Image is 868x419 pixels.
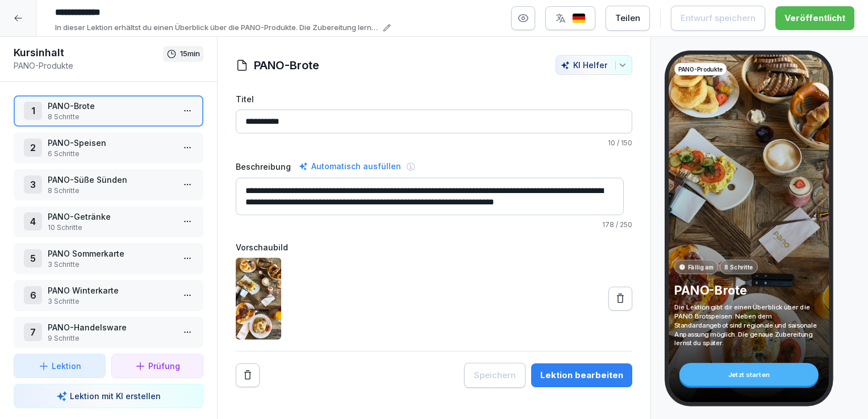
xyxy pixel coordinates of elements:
p: 10 Schritte [48,223,174,233]
div: 2PANO-Speisen6 Schritte [14,132,203,164]
button: Lektion mit KI erstellen [14,384,203,408]
p: Lektion mit KI erstellen [70,390,161,402]
label: Titel [236,93,632,105]
div: 4 [24,212,42,231]
button: Lektion bearbeiten [531,363,632,387]
div: 7PANO-Handelsware9 Schritte [14,317,203,348]
div: Veröffentlicht [784,12,845,24]
div: 2 [24,139,42,157]
p: PANO-Brote [48,100,174,112]
p: PANO-Getränke [48,211,174,223]
p: Fällig am [688,263,713,271]
div: Jetzt starten [679,363,819,386]
p: PANO Sommerkarte [48,248,174,259]
p: PANO-Brote [674,282,823,298]
p: Die Lektion gibt dir einen Überblick über die PANO Brotspeisen. Neben dem Standardangebot sind re... [674,303,823,347]
div: 5 [24,249,42,267]
p: / 150 [236,138,632,148]
p: 8 Schritte [724,263,753,271]
p: 6 Schritte [48,149,174,159]
div: 1PANO-Brote8 Schritte [14,95,203,127]
p: In dieser Lektion erhältst du einen Überblick über die PANO-Produkte. Die Zubereitung lernst du s... [55,22,379,33]
div: KI Helfer [561,60,627,70]
p: 9 Schritte [48,333,174,343]
p: Lektion [52,360,81,372]
span: 178 [602,220,614,229]
div: 6PANO Winterkarte3 Schritte [14,280,203,311]
span: 10 [608,139,615,147]
button: Lektion [14,354,106,378]
h1: PANO-Brote [254,57,319,74]
button: Entwurf speichern [671,6,765,31]
button: Teilen [606,6,650,31]
div: Teilen [615,12,640,24]
img: r5honzps41hx9qiup73mrd0l.png [236,258,281,340]
p: Prüfung [148,360,180,372]
label: Beschreibung [236,161,291,173]
div: 6 [24,286,42,304]
div: 1 [24,102,42,120]
p: 15 min [180,48,200,60]
p: PANO-Speisen [48,137,174,149]
img: de.svg [572,13,586,24]
p: 3 Schritte [48,259,174,270]
p: 8 Schritte [48,112,174,122]
div: 3PANO-Süße Sünden8 Schritte [14,169,203,200]
button: Speichern [464,363,525,388]
p: PANO-Süße Sünden [48,174,174,186]
h1: Kursinhalt [14,46,163,60]
div: Automatisch ausfüllen [297,160,403,173]
div: 5PANO Sommerkarte3 Schritte [14,243,203,274]
div: 3 [24,175,42,194]
div: Speichern [474,369,516,382]
button: KI Helfer [556,55,632,75]
div: Lektion bearbeiten [540,369,623,382]
p: PANO-Produkte [678,65,723,73]
p: 3 Schritte [48,296,174,307]
p: / 250 [236,220,632,230]
p: PANO Winterkarte [48,284,174,296]
button: Veröffentlicht [775,6,854,30]
p: 8 Schritte [48,186,174,196]
p: PANO-Handelsware [48,321,174,333]
div: 7 [24,323,42,341]
div: Entwurf speichern [681,12,756,24]
button: Prüfung [111,354,203,378]
button: Remove [236,363,260,387]
label: Vorschaubild [236,241,632,253]
p: PANO-Produkte [14,60,163,72]
div: 4PANO-Getränke10 Schritte [14,206,203,237]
